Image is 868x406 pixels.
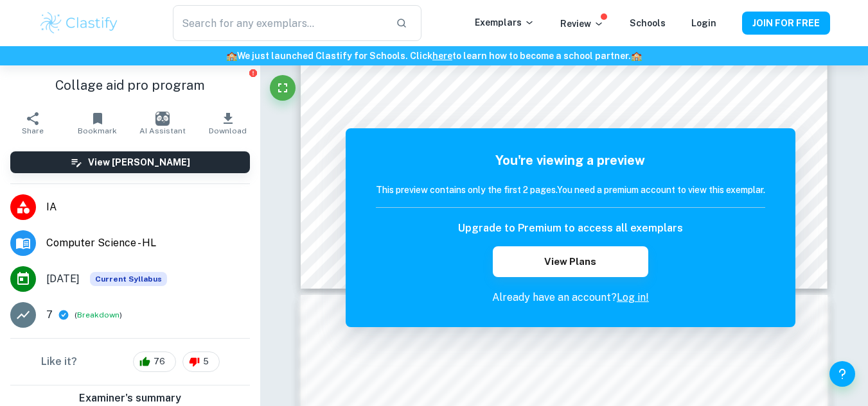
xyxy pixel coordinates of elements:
[22,126,44,135] span: Share
[130,105,195,141] button: AI Assistant
[133,351,176,372] div: 76
[742,12,830,35] button: JOIN FOR FREE
[5,391,255,406] h6: Examiner's summary
[829,361,855,387] button: Help and Feedback
[46,235,250,251] span: Computer Science - HL
[630,18,666,28] a: Schools
[90,272,167,286] div: This exemplar is based on the current syllabus. Feel free to refer to it for inspiration/ideas wh...
[195,105,260,141] button: Download
[493,246,648,277] button: View Plans
[196,355,216,368] span: 5
[376,183,765,197] h6: This preview contains only the first 2 pages. You need a premium account to view this exemplar.
[432,51,452,61] a: here
[560,17,604,31] p: Review
[376,151,765,170] h5: You're viewing a preview
[691,18,716,28] a: Login
[173,5,385,41] input: Search for any exemplars...
[90,272,167,286] span: Current Syllabus
[270,75,296,101] button: Fullscreen
[78,126,117,135] span: Bookmark
[3,49,865,63] h6: We just launched Clastify for Schools. Click to learn how to become a school partner.
[77,309,120,321] button: Breakdown
[10,76,250,95] h1: Collage aid pro program
[10,151,250,173] button: View [PERSON_NAME]
[139,126,186,135] span: AI Assistant
[39,10,120,36] img: Clastify logo
[146,355,172,368] span: 76
[46,307,53,323] p: 7
[226,51,237,61] span: 🏫
[46,271,80,287] span: [DATE]
[88,155,190,169] h6: View [PERSON_NAME]
[475,15,535,30] p: Exemplars
[458,221,683,236] h6: Upgrade to Premium to access all exemplars
[65,105,130,141] button: Bookmark
[631,51,642,61] span: 🏫
[182,351,220,372] div: 5
[155,112,170,126] img: AI Assistant
[376,290,765,305] p: Already have an account?
[75,309,122,321] span: ( )
[617,291,649,303] a: Log in!
[46,199,250,215] span: IA
[248,68,258,78] button: Report issue
[209,126,247,135] span: Download
[41,354,77,369] h6: Like it?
